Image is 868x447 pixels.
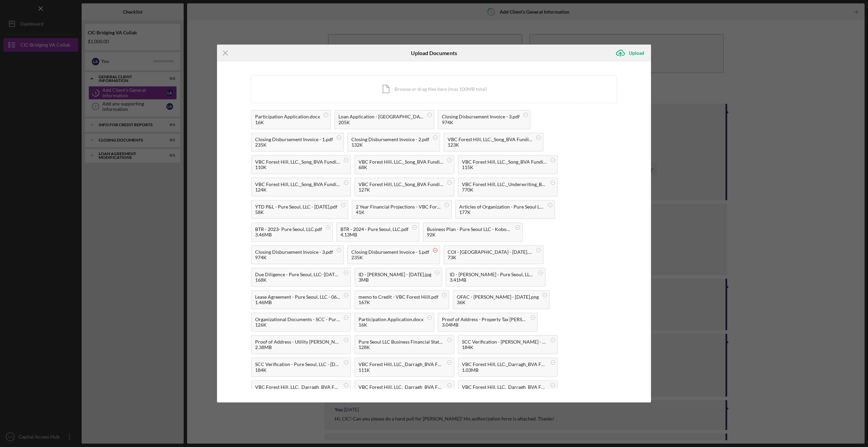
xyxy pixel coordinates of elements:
[255,300,340,305] div: 1.46MB
[356,204,441,210] div: 2 Year Financial Projections - VBC Forest Hill, LLC - 20250608.xlsx
[462,362,547,367] div: VBC Forest Hill, LLC._Darragh_BVA Funding Application over $50,000_20250909_Identification.pdf
[462,384,547,390] div: VBC Forest Hill, LLC._Darragh_BVA Funding Application over $50,000_20250909_Personal Bank Stateme...
[411,50,457,56] h6: Upload Documents
[255,232,322,237] div: 3.46MB
[442,120,520,125] div: 974K
[612,46,651,60] button: Upload
[358,317,423,322] div: Participation Application.docx
[255,159,340,165] div: VBC Forest Hill, LLC._Song_BVA Funding Application over $50,000_20250626_Personal Bank Statements...
[358,300,438,305] div: 167K
[255,249,333,255] div: Closing Disbursement Invoice - 3.pdf
[255,120,320,125] div: 16K
[351,142,429,148] div: 132K
[338,114,423,119] div: Loan Application - [GEOGRAPHIC_DATA] - [DATE].pdf
[351,137,429,142] div: Closing Disbursement Invoice - 2.pdf
[255,294,340,300] div: Lease Agreement - Pure Seoul, LLC - 06022025.pdf
[255,255,333,260] div: 974K
[459,210,544,215] div: 177K
[459,204,544,210] div: Articles of Organization - Pure Seoul LLC - 20250602.pdf
[356,210,441,215] div: 41K
[340,232,408,237] div: 4.13MB
[358,345,444,350] div: 128K
[255,272,340,277] div: Due Diligence - Pure Seoul, LLC- [DATE].png
[450,272,535,277] div: ID - [PERSON_NAME] - Pure Seoul, LLC.jpg
[448,249,533,255] div: COI - [GEOGRAPHIC_DATA] - [DATE].pdf
[351,249,429,255] div: Closing Disbursement Invoice - 1.pdf
[358,277,431,283] div: 3MB
[255,339,340,345] div: Proof of Address - Utility [PERSON_NAME] - [PERSON_NAME].jpg
[255,137,333,142] div: Closing Disbursement Invoice - 1.pdf
[442,114,520,119] div: Closing Disbursement Invoice - 3.pdf
[255,384,340,390] div: VBC Forest Hill, LLC._Darragh_BVA Funding Application over $50,000_20250909_Paystubs (prior 2).pdf
[351,255,429,260] div: 235K
[358,362,444,367] div: VBC Forest Hill, LLC._Darragh_BVA Funding Application over $50,000_20250909_Credit & Background C...
[448,255,533,260] div: 73K
[340,227,408,232] div: BTR - 2024 - Pure Seoul, LLC.pdf
[255,142,333,148] div: 235K
[457,294,539,300] div: OFAC - [PERSON_NAME] - [DATE].png
[358,384,444,390] div: VBC Forest Hill, LLC._Darragh_BVA Funding Application over $50,000_20250909_Paystubs (prior 2)_1.pdf
[462,345,547,350] div: 184K
[255,204,337,210] div: YTD P&L - Pure Seoul, LLC - [DATE].pdf
[255,114,320,119] div: Participation Application.docx
[358,159,444,165] div: VBC Forest Hill, LLC._Song_BVA Funding Application over $50,000_20250702_Underwriter Follow Up.pdf
[462,367,547,373] div: 1.03MB
[358,165,444,170] div: 68K
[358,182,444,187] div: VBC Forest Hill, LLC._Song_BVA Funding Application over $50,000_20250822_Proof of Other Income _1...
[255,277,340,283] div: 168K
[448,137,533,142] div: VBC Forest Hill, LLC._Song_BVA Funding Application over $50,000_20250626_Personal Bank Statements...
[255,322,340,328] div: 126K
[255,362,340,367] div: SCC Verification - Pure Seoul, LLC - [DATE].png
[629,46,644,60] div: Upload
[338,120,423,125] div: 205K
[462,187,547,193] div: 770K
[255,210,337,215] div: 58K
[450,277,535,283] div: 3.41MB
[358,322,423,328] div: 16K
[427,232,512,237] div: 92K
[462,339,547,345] div: SCC Verification - [PERSON_NAME] - Pure Seoul, LLC.png
[427,227,512,232] div: Business Plan - Pure Seoul LLC - Kobop.pdf
[462,182,547,187] div: VBC Forest Hill, LLC._Underwriting_BVA Funding Application over $50,000_20250721_Underwriter Reco...
[462,165,547,170] div: 115K
[442,322,527,328] div: 3.04MB
[358,367,444,373] div: 111K
[358,272,431,277] div: ID - [PERSON_NAME] - [DATE].jpg
[462,159,547,165] div: VBC Forest Hill, LLC._Song_BVA Funding Application over $50,000_20250707_Credit & Background Chec...
[255,187,340,193] div: 124K
[255,182,340,187] div: VBC Forest Hill, LLC._Song_BVA Funding Application over $50,000_20250822_Proof of Other Income .pdf
[358,294,438,300] div: memo to Credit - VBC Forest Hiill.pdf
[358,339,444,345] div: Pure Seoul LLC Business Financial Statements 20250608.pdf
[255,367,340,373] div: 184K
[442,317,527,322] div: Proof of Address - Property Tax [PERSON_NAME], [PERSON_NAME] .jpg
[255,345,340,350] div: 2.38MB
[457,300,539,305] div: 36K
[448,142,533,148] div: 123K
[255,317,340,322] div: Organizational Documents - SCC - Pure Seoul, LLC - 20250602.pdf
[255,227,322,232] div: BTR - 2023- Pure Seoul, LLC.pdf
[255,165,340,170] div: 110K
[358,187,444,193] div: 127K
